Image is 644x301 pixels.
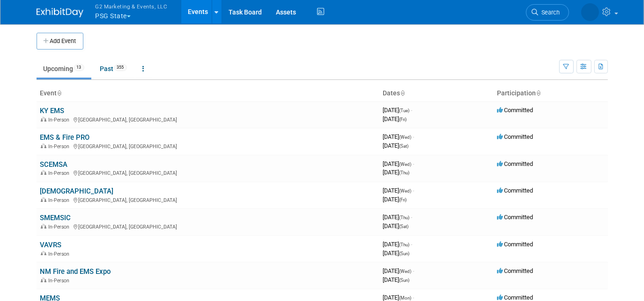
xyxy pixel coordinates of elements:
[41,197,46,202] img: In-Person Event
[37,86,379,101] th: Event
[40,196,376,203] div: [GEOGRAPHIC_DATA], [GEOGRAPHIC_DATA]
[74,64,84,71] span: 13
[497,241,533,248] span: Committed
[40,142,376,150] div: [GEOGRAPHIC_DATA], [GEOGRAPHIC_DATA]
[383,276,410,283] span: [DATE]
[383,115,407,122] span: [DATE]
[41,251,46,256] img: In-Person Event
[411,107,413,114] span: -
[413,160,415,167] span: -
[114,64,127,71] span: 355
[413,267,415,274] span: -
[497,294,533,301] span: Committed
[400,89,405,97] a: Sort by Start Date
[49,278,73,284] span: In-Person
[40,214,71,222] a: SMEMSIC
[497,107,533,114] span: Committed
[526,4,569,21] a: Search
[413,133,415,140] span: -
[40,241,62,249] a: VAVRS
[40,107,65,115] a: KY EMS
[497,187,533,194] span: Committed
[536,89,541,97] a: Sort by Participation Type
[49,143,73,150] span: In-Person
[40,169,376,176] div: [GEOGRAPHIC_DATA], [GEOGRAPHIC_DATA]
[37,33,83,50] button: Add Event
[40,160,68,169] a: SCEMSA
[40,187,114,195] a: [DEMOGRAPHIC_DATA]
[400,135,412,140] span: (Wed)
[400,162,412,167] span: (Wed)
[400,170,410,175] span: (Thu)
[411,214,413,221] span: -
[40,222,376,230] div: [GEOGRAPHIC_DATA], [GEOGRAPHIC_DATA]
[400,242,410,247] span: (Thu)
[40,115,376,123] div: [GEOGRAPHIC_DATA], [GEOGRAPHIC_DATA]
[41,224,46,229] img: In-Person Event
[497,214,533,221] span: Committed
[581,3,599,21] img: Laine Butler
[400,269,412,274] span: (Wed)
[383,169,410,176] span: [DATE]
[93,60,134,78] a: Past355
[49,197,73,203] span: In-Person
[383,133,415,140] span: [DATE]
[383,214,413,221] span: [DATE]
[49,117,73,123] span: In-Person
[37,8,83,17] img: ExhibitDay
[41,278,46,282] img: In-Person Event
[400,117,407,122] span: (Fri)
[400,108,410,113] span: (Tue)
[383,142,409,149] span: [DATE]
[49,224,73,230] span: In-Person
[400,251,410,256] span: (Sun)
[37,60,91,78] a: Upcoming13
[497,267,533,274] span: Committed
[96,1,168,11] span: G2 Marketing & Events, LLC
[400,295,412,301] span: (Mon)
[413,187,415,194] span: -
[539,9,560,16] span: Search
[49,251,73,257] span: In-Person
[497,160,533,167] span: Committed
[383,241,413,248] span: [DATE]
[57,89,62,97] a: Sort by Event Name
[40,267,111,276] a: NM Fire and EMS Expo
[383,250,410,257] span: [DATE]
[379,86,494,101] th: Dates
[400,143,409,149] span: (Sat)
[41,117,46,122] img: In-Person Event
[41,170,46,175] img: In-Person Event
[413,294,415,301] span: -
[400,224,409,229] span: (Sat)
[400,197,407,202] span: (Fri)
[41,143,46,148] img: In-Person Event
[400,278,410,283] span: (Sun)
[383,196,407,203] span: [DATE]
[383,160,415,167] span: [DATE]
[49,170,73,176] span: In-Person
[400,188,412,193] span: (Wed)
[497,133,533,140] span: Committed
[383,222,409,229] span: [DATE]
[383,187,415,194] span: [DATE]
[383,267,415,274] span: [DATE]
[400,215,410,220] span: (Thu)
[411,241,413,248] span: -
[383,107,413,114] span: [DATE]
[383,294,415,301] span: [DATE]
[494,86,608,101] th: Participation
[40,133,90,142] a: EMS & Fire PRO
